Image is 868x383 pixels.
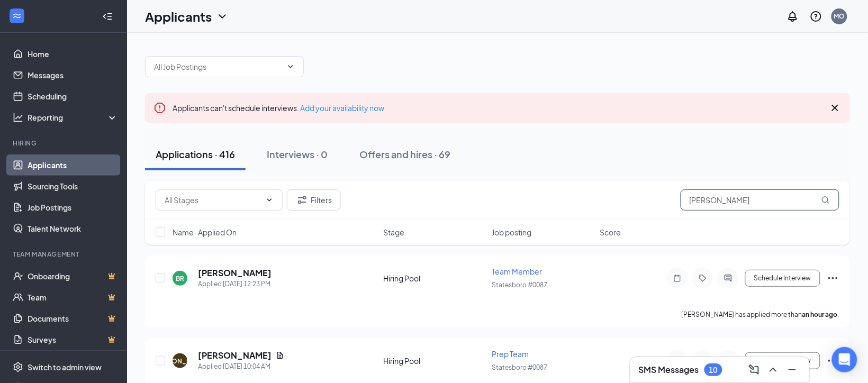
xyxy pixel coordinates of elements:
div: Applied [DATE] 10:04 AM [198,361,284,372]
a: Job Postings [28,197,118,218]
div: 10 [709,366,718,375]
svg: ActiveChat [722,274,735,282]
svg: ChevronDown [286,62,295,71]
a: Scheduling [28,86,118,107]
div: MO [834,12,845,21]
svg: Collapse [102,11,113,22]
div: Hiring [13,139,116,148]
span: Score [600,227,621,238]
button: Minimize [784,361,801,378]
span: Statesboro #0087 [492,363,547,371]
input: All Stages [165,194,261,206]
a: DocumentsCrown [28,308,118,329]
div: Reporting [28,112,119,123]
div: Applications · 416 [156,148,235,161]
div: Team Management [13,250,116,259]
a: Applicants [28,154,118,176]
span: Name · Applied On [173,227,237,238]
span: Prep Team [492,349,529,359]
a: SurveysCrown [28,329,118,350]
svg: ChevronDown [265,196,274,204]
svg: Cross [829,102,842,114]
span: Stage [383,227,404,238]
svg: Analysis [13,112,23,123]
span: Team Member [492,267,542,276]
div: Switch to admin view [28,362,102,372]
svg: Minimize [786,363,799,376]
svg: MagnifyingGlass [821,196,830,204]
svg: WorkstreamLogo [12,11,22,21]
div: Hiring Pool [383,355,485,366]
svg: Tag [697,274,709,282]
svg: Filter [296,194,309,206]
svg: ComposeMessage [748,363,761,376]
input: All Job Postings [154,61,282,72]
a: TeamCrown [28,287,118,308]
svg: QuestionInfo [810,10,822,23]
svg: Settings [13,362,23,372]
a: OnboardingCrown [28,266,118,287]
button: Schedule Interview [745,352,820,369]
svg: Notifications [786,10,799,23]
span: Statesboro #0087 [492,281,547,289]
button: ComposeMessage [746,361,763,378]
span: Applicants can't schedule interviews. [173,103,384,113]
div: Offers and hires · 69 [359,148,450,161]
a: Messages [28,65,118,86]
b: an hour ago [802,311,838,318]
div: Applied [DATE] 12:23 PM [198,279,272,289]
svg: ChevronUp [767,363,780,376]
svg: Ellipses [827,354,839,367]
span: Job posting [492,227,531,238]
h3: SMS Messages [639,364,699,376]
div: [PERSON_NAME] [153,357,207,366]
svg: ChevronDown [216,10,229,23]
svg: Ellipses [827,272,839,285]
div: Interviews · 0 [267,148,328,161]
a: Sourcing Tools [28,176,118,197]
svg: Note [671,274,684,282]
button: Filter Filters [287,189,341,211]
a: Talent Network [28,218,118,239]
input: Search in applications [681,189,839,211]
svg: Error [153,102,166,114]
h5: [PERSON_NAME] [198,350,272,361]
button: ChevronUp [765,361,782,378]
button: Schedule Interview [745,270,820,287]
h1: Applicants [145,7,212,25]
p: [PERSON_NAME] has applied more than . [682,310,839,319]
h5: [PERSON_NAME] [198,267,272,279]
div: Open Intercom Messenger [832,347,857,372]
a: Home [28,43,118,65]
a: Add your availability now [300,103,384,113]
div: BR [176,274,184,283]
div: Hiring Pool [383,273,485,284]
svg: Document [276,351,284,360]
